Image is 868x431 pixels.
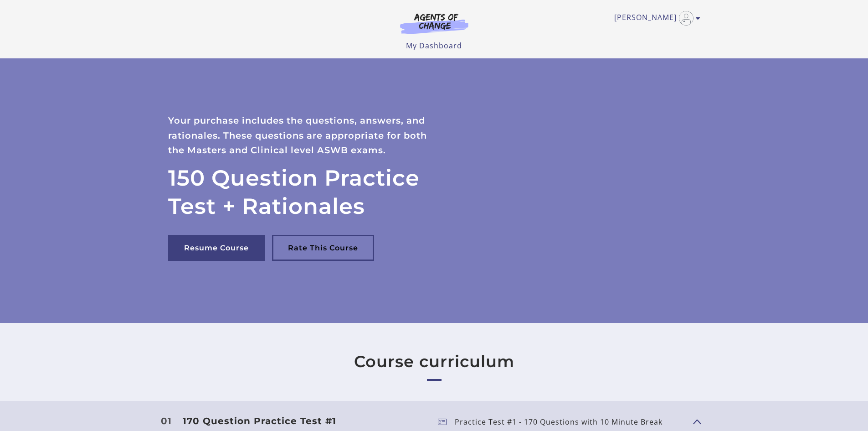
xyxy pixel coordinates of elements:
[168,164,434,221] h2: 150 Question Practice Test + Rationales
[183,415,423,426] h3: 170 Question Practice Test #1
[455,418,670,426] p: Practice Test #1 - 170 Questions with 10 Minute Break
[406,41,462,51] a: My Dashboard
[390,13,478,34] img: Agents of Change Logo
[168,113,434,158] p: Your purchase includes the questions, answers, and rationales. These questions are appropriate fo...
[161,416,172,426] span: 01
[354,352,514,371] h2: Course curriculum
[614,11,696,26] a: Toggle menu
[168,235,265,261] a: Resume Course
[272,235,374,261] a: Rate This Course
